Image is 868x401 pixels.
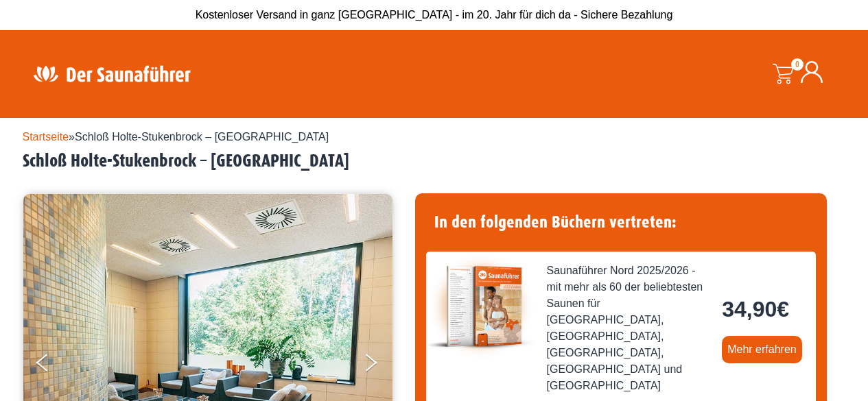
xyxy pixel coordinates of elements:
span: € [777,297,789,321]
a: Mehr erfahren [722,336,802,363]
span: 0 [791,58,804,71]
bdi: 34,90 [722,297,789,321]
button: Next [363,348,397,382]
img: der-saunafuehrer-2025-nord.jpg [426,252,536,361]
h4: In den folgenden Büchern vertreten: [426,204,816,241]
span: » [23,131,329,143]
span: Kostenloser Versand in ganz [GEOGRAPHIC_DATA] - im 20. Jahr für dich da - Sichere Bezahlung [196,9,673,21]
span: Schloß Holte-Stukenbrock – [GEOGRAPHIC_DATA] [75,131,329,143]
h2: Schloß Holte-Stukenbrock – [GEOGRAPHIC_DATA] [23,151,846,172]
button: Previous [36,348,71,382]
a: Startseite [23,131,69,143]
span: Saunaführer Nord 2025/2026 - mit mehr als 60 der beliebtesten Saunen für [GEOGRAPHIC_DATA], [GEOG... [547,263,712,394]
